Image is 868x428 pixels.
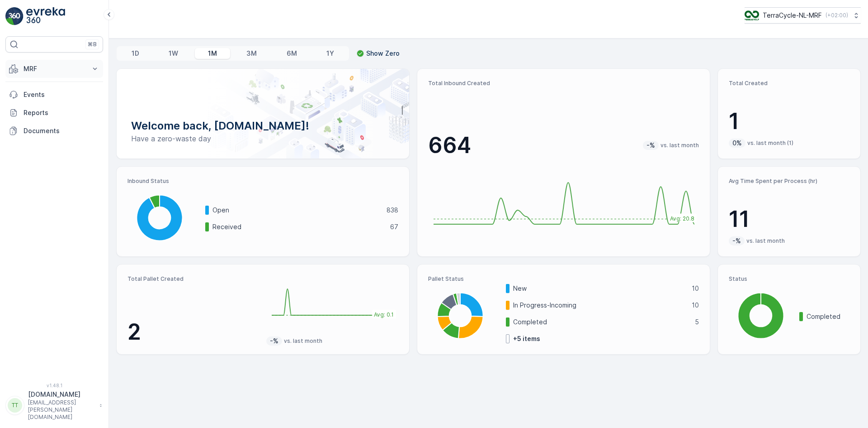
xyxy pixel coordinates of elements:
p: 3M [246,49,257,58]
a: Reports [5,104,103,122]
p: -% [646,141,656,150]
button: MRF [5,60,103,78]
p: [DOMAIN_NAME] [28,390,95,399]
p: vs. last month [746,237,785,245]
p: MRF [24,64,85,73]
p: vs. last month [660,142,699,149]
p: TerraCycle-NL-MRF [763,11,822,20]
p: 838 [387,206,398,215]
p: Total Inbound Created [428,80,699,87]
a: Events [5,86,103,104]
p: Received [212,222,384,231]
p: Total Pallet Created [127,275,259,283]
p: vs. last month (1) [747,139,793,147]
p: 2 [127,318,259,346]
p: In Progress-Incoming [513,301,686,310]
p: 5 [695,317,699,327]
p: ( +02:00 ) [826,12,848,19]
p: Status [729,275,849,283]
p: 1 [729,108,849,135]
p: 11 [729,206,849,233]
a: Documents [5,122,103,140]
p: 1D [132,49,139,58]
p: Show Zero [366,49,400,58]
p: Avg Time Spent per Process (hr) [729,178,849,185]
p: Reports [24,108,99,117]
p: Events [24,90,99,99]
img: logo [5,7,24,25]
p: 0% [731,139,743,148]
p: 10 [692,301,699,310]
button: TT[DOMAIN_NAME][EMAIL_ADDRESS][PERSON_NAME][DOMAIN_NAME] [5,390,103,421]
p: 10 [692,284,699,293]
p: Completed [807,312,849,321]
p: 67 [390,222,398,231]
p: Total Created [729,80,849,87]
p: Open [212,206,381,215]
p: Inbound Status [127,178,398,185]
p: 1M [208,49,217,58]
p: -% [731,236,742,245]
img: TC_v739CUj.png [745,10,759,20]
p: vs. last month [284,337,322,345]
p: + 5 items [513,334,540,343]
p: -% [269,337,279,346]
p: ⌘B [88,41,97,48]
span: v 1.48.1 [5,383,103,388]
p: New [513,284,686,293]
p: Completed [513,317,689,327]
div: TT [8,398,22,413]
p: Pallet Status [428,275,699,283]
p: Documents [24,126,99,135]
button: TerraCycle-NL-MRF(+02:00) [745,7,861,24]
p: 1W [169,49,178,58]
p: [EMAIL_ADDRESS][PERSON_NAME][DOMAIN_NAME] [28,399,95,421]
p: Have a zero-waste day [131,133,395,144]
p: 6M [287,49,297,58]
p: 664 [428,132,471,159]
p: 1Y [326,49,334,58]
p: Welcome back, [DOMAIN_NAME]! [131,119,395,133]
img: logo_light-DOdMpM7g.png [26,7,65,25]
